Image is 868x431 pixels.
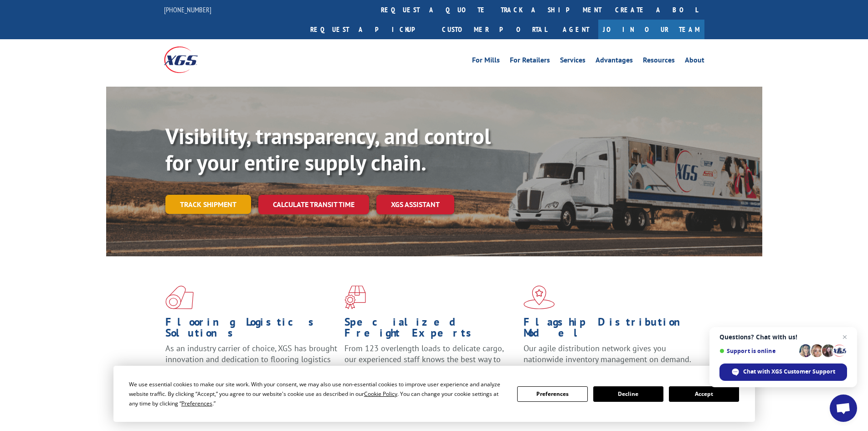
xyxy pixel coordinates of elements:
h1: Flagship Distribution Model [524,317,696,343]
button: Accept [669,386,739,402]
a: Calculate transit time [258,195,369,214]
a: For Mills [472,57,500,67]
span: As an industry carrier of choice, XGS has brought innovation and dedication to flooring logistics... [165,343,337,375]
span: Chat with XGS Customer Support [743,368,835,376]
p: From 123 overlength loads to delicate cargo, our experienced staff knows the best way to move you... [344,343,517,384]
img: xgs-icon-flagship-distribution-model-red [524,286,555,309]
a: Open chat [830,395,857,422]
span: Cookie Policy [364,390,397,398]
a: XGS ASSISTANT [376,195,454,214]
button: Preferences [517,386,587,402]
span: Questions? Chat with us! [719,333,847,341]
a: Track shipment [165,195,251,214]
a: Agent [554,20,598,39]
a: Resources [643,57,675,67]
a: Customer Portal [435,20,554,39]
b: Visibility, transparency, and control for your entire supply chain. [165,122,491,177]
a: Request a pickup [303,20,435,39]
h1: Specialized Freight Experts [344,317,517,343]
div: Cookie Consent Prompt [113,366,755,422]
img: xgs-icon-focused-on-flooring-red [344,286,366,309]
a: About [685,57,704,67]
a: [PHONE_NUMBER] [164,5,211,14]
img: xgs-icon-total-supply-chain-intelligence-red [165,286,194,309]
a: Services [560,57,586,67]
button: Decline [593,386,663,402]
h1: Flooring Logistics Solutions [165,317,338,343]
a: For Retailers [510,57,550,67]
span: Preferences [181,400,212,407]
div: We use essential cookies to make our site work. With your consent, we may also use non-essential ... [129,379,506,408]
a: Advantages [596,57,633,67]
span: Chat with XGS Customer Support [719,363,847,381]
span: Support is online [719,348,796,354]
a: Join Our Team [598,20,704,39]
span: Our agile distribution network gives you nationwide inventory management on demand. [524,343,691,364]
